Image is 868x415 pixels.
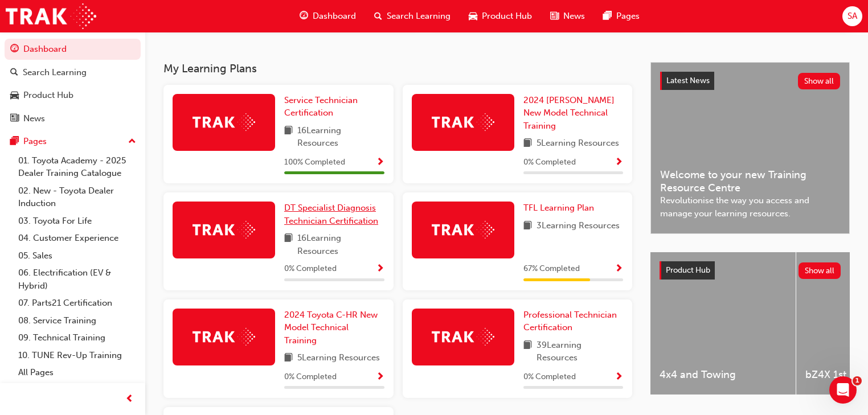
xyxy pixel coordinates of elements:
div: Product Hub [23,89,73,102]
span: 39 Learning Resources [537,339,624,364]
a: 4x4 and Towing [650,252,796,395]
span: Show Progress [376,158,384,168]
button: Show Progress [376,262,384,276]
a: Professional Technician Certification [523,309,624,334]
a: TFL Learning Plan [523,202,599,215]
span: 16 Learning Resources [297,124,384,150]
span: pages-icon [10,137,19,147]
a: 02. New - Toyota Dealer Induction [14,182,141,212]
span: DT Specialist Diagnosis Technician Certification [284,203,378,226]
a: 04. Customer Experience [14,229,141,247]
img: Trak [432,328,494,346]
span: 1 [853,376,862,385]
a: pages-iconPages [594,5,649,28]
span: 0 % Completed [523,156,576,169]
span: 5 Learning Resources [537,137,619,151]
span: pages-icon [603,9,612,23]
span: 4x4 and Towing [660,368,787,381]
a: Search Learning [5,62,141,83]
span: book-icon [523,137,532,151]
span: Welcome to your new Training Resource Centre [660,169,840,194]
span: news-icon [550,9,559,23]
span: book-icon [284,351,293,365]
a: News [5,108,141,129]
a: 08. Service Training [14,312,141,330]
div: Search Learning [23,66,87,79]
span: 67 % Completed [523,262,580,276]
h3: My Learning Plans [163,62,632,75]
a: news-iconNews [541,5,594,28]
span: 5 Learning Resources [297,351,380,365]
a: Latest NewsShow all [660,72,840,90]
span: news-icon [10,114,19,124]
span: Latest News [666,76,710,85]
span: 2024 Toyota C-HR New Model Technical Training [284,310,378,346]
span: Show Progress [376,372,384,383]
a: 06. Electrification (EV & Hybrid) [14,264,141,294]
span: 0 % Completed [284,371,337,384]
a: 01. Toyota Academy - 2025 Dealer Training Catalogue [14,152,141,182]
a: Product Hub [5,85,141,106]
button: Show Progress [615,370,623,384]
button: Show all [799,262,841,279]
button: Show Progress [376,370,384,384]
a: Service Technician Certification [284,94,384,120]
div: News [23,112,45,125]
span: guage-icon [10,44,19,55]
a: 2024 Toyota C-HR New Model Technical Training [284,309,384,347]
span: Dashboard [313,10,356,23]
img: Trak [193,221,255,239]
a: Product HubShow all [660,261,841,280]
span: book-icon [523,219,532,233]
span: Revolutionise the way you access and manage your learning resources. [660,194,840,220]
span: Search Learning [387,10,451,23]
span: 3 Learning Resources [537,219,620,233]
a: DT Specialist Diagnosis Technician Certification [284,202,384,227]
span: Product Hub [666,265,710,275]
img: Trak [432,113,494,131]
span: 0 % Completed [284,262,337,276]
img: Trak [193,113,255,131]
a: 09. Technical Training [14,329,141,347]
img: Trak [193,328,255,346]
span: search-icon [374,9,382,23]
span: book-icon [523,339,532,364]
div: Pages [23,135,47,148]
span: Show Progress [615,264,623,274]
span: Service Technician Certification [284,95,358,118]
span: search-icon [10,68,18,78]
button: Show Progress [615,262,623,276]
span: 16 Learning Resources [297,232,384,257]
button: SA [842,6,862,26]
span: Professional Technician Certification [523,310,617,333]
span: car-icon [469,9,477,23]
span: Show Progress [615,372,623,383]
span: up-icon [128,134,136,149]
button: Show Progress [615,155,623,170]
span: car-icon [10,91,19,101]
a: 05. Sales [14,247,141,265]
a: car-iconProduct Hub [460,5,541,28]
span: Show Progress [376,264,384,274]
span: Pages [616,10,640,23]
a: 10. TUNE Rev-Up Training [14,347,141,364]
a: Trak [6,3,96,29]
iframe: Intercom live chat [829,376,857,404]
span: TFL Learning Plan [523,203,594,213]
img: Trak [432,221,494,239]
a: search-iconSearch Learning [365,5,460,28]
span: SA [847,10,857,23]
button: DashboardSearch LearningProduct HubNews [5,36,141,131]
span: prev-icon [125,392,134,406]
span: Show Progress [615,158,623,168]
span: guage-icon [300,9,308,23]
span: 2024 [PERSON_NAME] New Model Technical Training [523,95,615,131]
button: Pages [5,131,141,152]
a: 2024 [PERSON_NAME] New Model Technical Training [523,94,624,133]
a: guage-iconDashboard [290,5,365,28]
button: Show all [798,73,841,89]
button: Show Progress [376,155,384,170]
a: All Pages [14,364,141,381]
span: Product Hub [482,10,532,23]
